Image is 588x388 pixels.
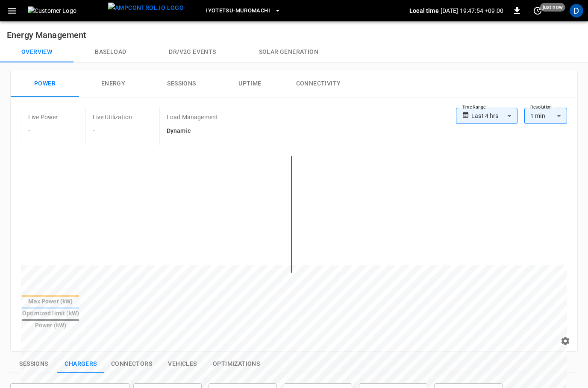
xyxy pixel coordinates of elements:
h6: - [93,126,132,136]
span: just now [540,3,565,12]
button: Solar generation [238,42,340,62]
label: Time Range [462,104,486,111]
button: Sessions [147,70,216,97]
p: Load Management [167,113,218,121]
button: Uptime [216,70,284,97]
label: Resolution [530,104,552,111]
button: Connectivity [284,70,353,97]
p: Live Utilization [93,113,132,121]
button: set refresh interval [531,4,544,18]
p: Live Power [28,113,58,121]
p: Local time [409,6,439,15]
button: Iyotetsu-Muromachi [203,3,285,19]
img: ampcontrol.io logo [108,3,184,13]
span: Iyotetsu-Muromachi [206,6,270,16]
div: 1 min [524,108,567,124]
button: Dr/V2G events [147,42,237,62]
p: [DATE] 19:47:54 +09:00 [441,6,503,15]
button: Baseload [73,42,147,62]
h6: Dynamic [167,126,218,136]
div: Last 4 hrs [471,108,517,124]
img: Customer Logo [28,6,105,15]
button: show latest charge points [57,355,104,373]
button: Energy [79,70,147,97]
button: Power [11,70,79,97]
div: profile-icon [570,4,583,18]
h6: - [28,126,58,136]
button: show latest vehicles [159,355,206,373]
button: show latest sessions [10,355,57,373]
button: show latest optimizations [206,355,267,373]
button: show latest connectors [104,355,159,373]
